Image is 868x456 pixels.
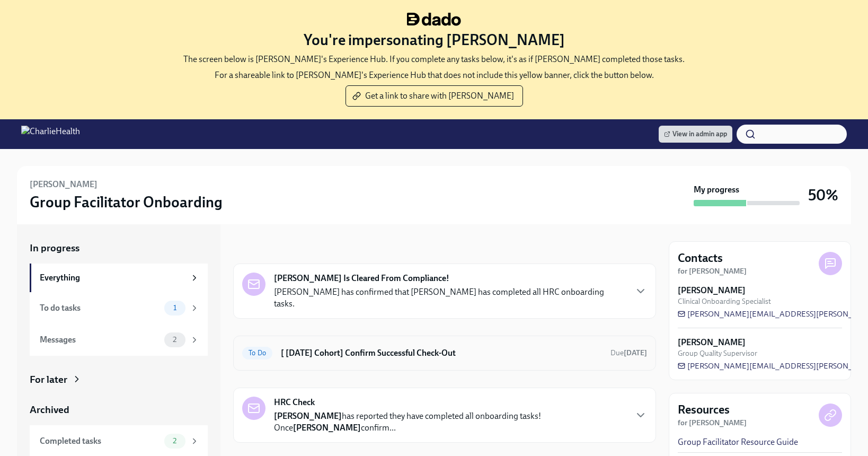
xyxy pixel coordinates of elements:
img: dado [407,13,461,26]
a: View in admin app [659,126,732,143]
h4: Resources [678,402,730,418]
a: Archived [30,403,208,417]
a: Everything [30,264,208,292]
strong: [PERSON_NAME] [678,337,746,348]
span: October 23rd, 2025 14:33 [610,348,647,358]
p: The screen below is [PERSON_NAME]'s Experience Hub. If you complete any tasks below, it's as if [... [183,54,685,65]
strong: [PERSON_NAME] Is Cleared From Compliance! [274,273,449,284]
p: [PERSON_NAME] has confirmed that [PERSON_NAME] has completed all HRC onboarding tasks. [274,286,626,310]
span: 1 [167,304,183,312]
div: For later [30,373,67,387]
a: Group Facilitator Resource Guide [678,436,798,448]
div: In progress [233,241,283,255]
h6: [PERSON_NAME] [30,179,98,190]
div: Messages [40,334,160,346]
span: Clinical Onboarding Specialist [678,296,771,306]
strong: [PERSON_NAME] [678,285,746,296]
a: Messages2 [30,324,208,356]
strong: for [PERSON_NAME] [678,267,747,276]
h4: Contacts [678,250,723,266]
strong: [PERSON_NAME] [274,411,342,421]
p: For a shareable link to [PERSON_NAME]'s Experience Hub that does not include this yellow banner, ... [215,69,654,81]
strong: [PERSON_NAME] [293,423,361,433]
div: Everything [40,272,185,284]
span: Get a link to share with [PERSON_NAME] [355,91,514,101]
span: View in admin app [664,129,727,139]
span: 2 [166,336,183,344]
a: To Do[ [DATE] Cohort] Confirm Successful Check-OutDue[DATE] [242,345,647,362]
strong: HRC Check [274,397,315,408]
strong: My progress [694,184,739,196]
span: Due [610,348,647,357]
a: To do tasks1 [30,292,208,324]
img: CharlieHealth [21,126,80,143]
span: To Do [242,349,272,357]
div: To do tasks [40,302,160,314]
strong: for [PERSON_NAME] [678,418,747,427]
h3: 50% [808,186,838,205]
strong: [DATE] [624,348,647,357]
h3: You're impersonating [PERSON_NAME] [304,30,565,49]
h6: [ [DATE] Cohort] Confirm Successful Check-Out [281,347,602,359]
a: In progress [30,241,208,255]
a: For later [30,373,208,387]
p: has reported they have completed all onboarding tasks! Once confirm... [274,410,626,434]
span: Group Quality Supervisor [678,348,757,358]
h3: Group Facilitator Onboarding [30,192,223,212]
span: 2 [166,437,183,445]
button: Get a link to share with [PERSON_NAME] [346,85,523,107]
div: Completed tasks [40,435,160,447]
